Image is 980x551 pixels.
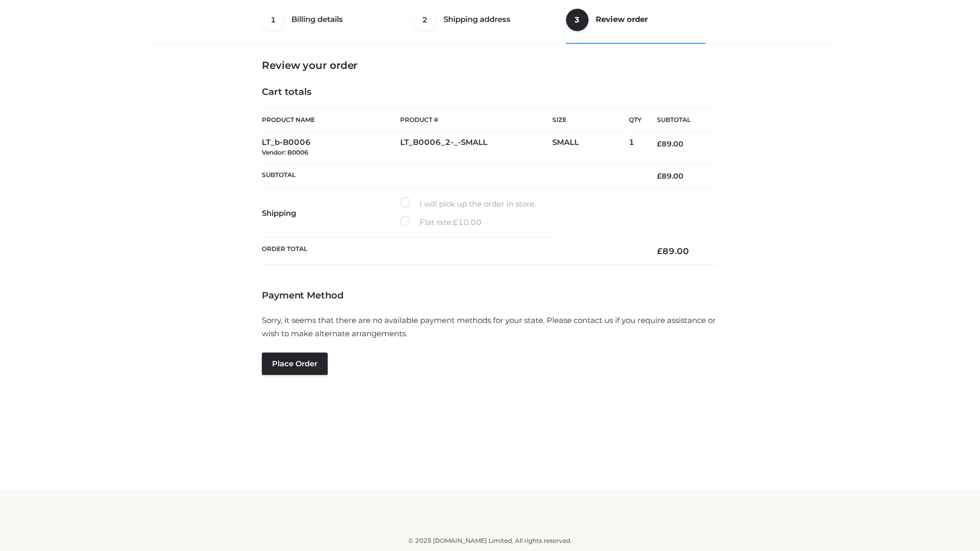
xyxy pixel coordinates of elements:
td: LT_B0006_2-_-SMALL [400,132,552,164]
span: £ [657,139,661,148]
span: £ [657,171,661,181]
td: SMALL [552,132,629,164]
th: Shipping [262,189,400,238]
h3: Review your order [262,59,718,71]
span: Sorry, it seems that there are no available payment methods for your state. Please contact us if ... [262,315,716,338]
button: Place order [262,353,328,375]
label: I will pick up the order in store. [400,197,536,211]
span: £ [453,217,458,227]
bdi: 89.00 [657,139,683,148]
th: Product Name [262,108,400,132]
div: © 2025 [DOMAIN_NAME] Limited. All rights reserved. [152,536,828,546]
th: Qty [629,108,642,132]
th: Order Total [262,238,642,265]
th: Subtotal [642,109,718,132]
span: £ [657,246,663,256]
label: Flat rate: [400,216,482,229]
th: Product # [400,108,552,132]
bdi: 10.00 [453,217,482,227]
h4: Cart totals [262,87,718,98]
h4: Payment Method [262,290,718,302]
th: Size [552,109,624,132]
th: Subtotal [262,163,642,188]
td: 1 [629,132,642,164]
bdi: 89.00 [657,246,689,256]
small: Vendor: B0006 [262,148,308,156]
bdi: 89.00 [657,171,683,181]
td: LT_b-B0006 [262,132,400,164]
